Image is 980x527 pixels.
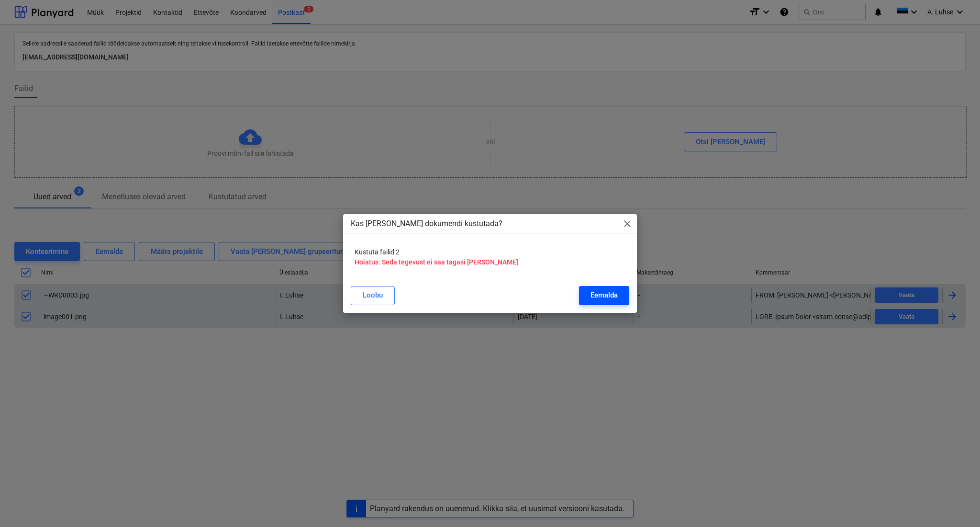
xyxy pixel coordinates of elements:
[932,481,980,527] iframe: Chat Widget
[363,289,383,301] div: Loobu
[932,481,980,527] div: Vestlusvidin
[622,218,633,229] span: close
[590,289,618,301] div: Eemalda
[351,286,395,305] button: Loobu
[355,257,625,267] p: Hoiatus: Seda tegevust ei saa tagasi [PERSON_NAME]
[579,286,629,305] button: Eemalda
[355,247,625,257] p: Kustuta failid 2
[351,218,502,229] p: Kas [PERSON_NAME] dokumendi kustutada?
